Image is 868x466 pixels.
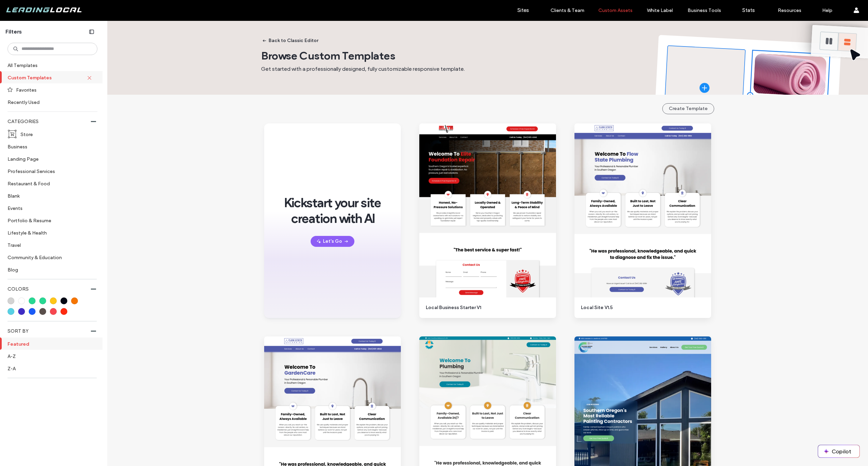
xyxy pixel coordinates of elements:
label: Store [21,128,92,140]
label: Featured [8,338,91,350]
label: Stats [742,7,755,13]
button: Back to Classic Editor [256,35,324,46]
label: A-Z [8,350,96,362]
label: All Templates [8,59,96,71]
button: Copilot [818,445,859,457]
label: Favorites [16,84,92,96]
img: i_cart_boxed [8,129,17,139]
label: Professional Services [8,165,92,177]
label: Resources [778,8,801,13]
span: Kickstart your site creation with AI [279,195,386,227]
button: Create Template [662,103,714,114]
label: Business [8,141,92,152]
label: Blank [8,190,92,202]
label: Portfolio & Resume [8,214,92,226]
label: Custom Templates [8,71,87,83]
label: Clients & Team [551,8,584,13]
label: COLORS [8,283,91,295]
label: Business Tools [688,8,721,13]
label: Custom Assets [598,8,633,13]
label: Help [822,8,832,13]
label: Recently Used [8,96,92,108]
label: White Label [647,8,673,13]
label: SORT BY [8,325,91,337]
label: Z-A [8,362,96,374]
label: Sites [517,7,529,13]
label: CATEGORIES [8,115,91,128]
label: Lifestyle & Health [8,227,92,239]
span: Browse Custom Templates [261,49,395,62]
label: Restaurant & Food [8,177,92,189]
label: Community & Education [8,251,92,263]
label: Blog [8,264,92,276]
label: Landing Page [8,153,92,165]
label: Travel [8,239,92,251]
button: Let's Go [311,236,354,247]
span: Get started with a professionally designed, fully customizable responsive template. [261,66,465,72]
span: Filters [5,28,22,36]
label: Events [8,202,92,214]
